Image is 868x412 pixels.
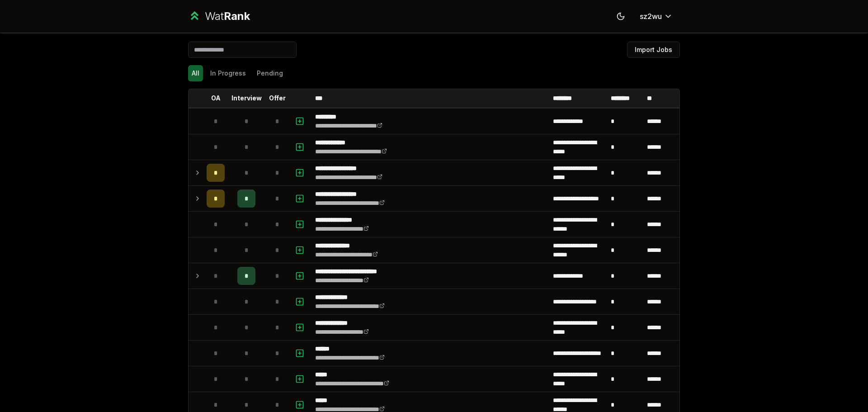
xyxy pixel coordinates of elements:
[632,8,680,24] button: sz2wu
[269,94,286,103] p: Offer
[627,42,680,58] button: Import Jobs
[211,94,221,103] p: OA
[253,65,287,81] button: Pending
[224,9,250,23] span: Rank
[207,65,250,81] button: In Progress
[188,9,250,24] a: WatRank
[640,11,662,22] span: sz2wu
[231,94,262,103] p: Interview
[188,65,203,81] button: All
[205,9,250,24] div: Wat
